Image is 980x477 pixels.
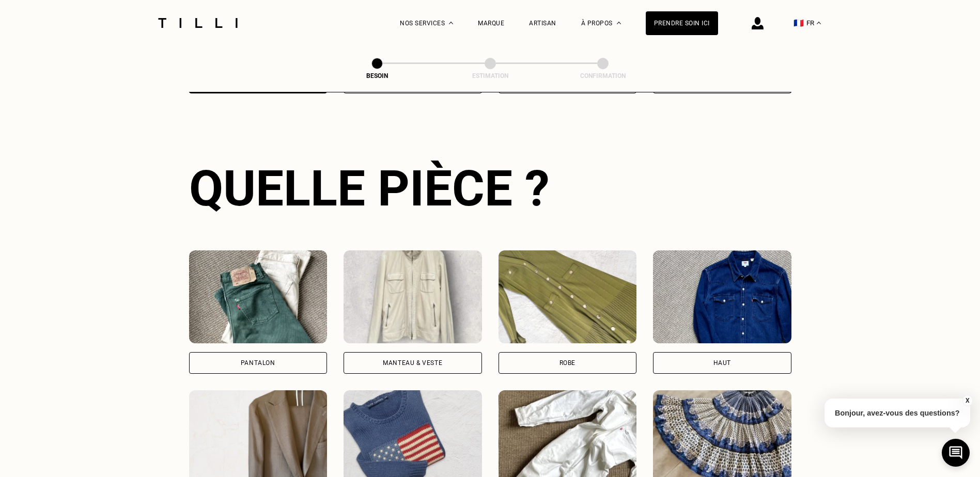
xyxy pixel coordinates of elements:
img: Tilli retouche votre Haut [653,250,791,343]
a: Marque [478,20,504,27]
div: Manteau & Veste [383,360,442,366]
button: X [962,395,972,406]
div: Robe [559,360,575,366]
div: Besoin [325,72,429,79]
img: Tilli retouche votre Manteau & Veste [344,250,482,343]
div: Estimation [439,72,542,79]
div: Haut [713,360,731,366]
img: Tilli retouche votre Robe [499,250,637,343]
img: menu déroulant [817,22,821,24]
a: Artisan [529,20,556,27]
p: Bonjour, avez-vous des questions? [825,399,970,427]
div: Quelle pièce ? [189,160,791,217]
img: Menu déroulant [449,22,453,24]
div: Confirmation [551,72,655,79]
img: Menu déroulant à propos [617,22,621,24]
img: Tilli retouche votre Pantalon [189,250,328,343]
div: Pantalon [241,360,275,366]
span: 🇫🇷 [794,18,804,28]
a: Prendre soin ici [646,11,718,35]
img: Logo du service de couturière Tilli [154,18,241,28]
img: icône connexion [752,17,764,29]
